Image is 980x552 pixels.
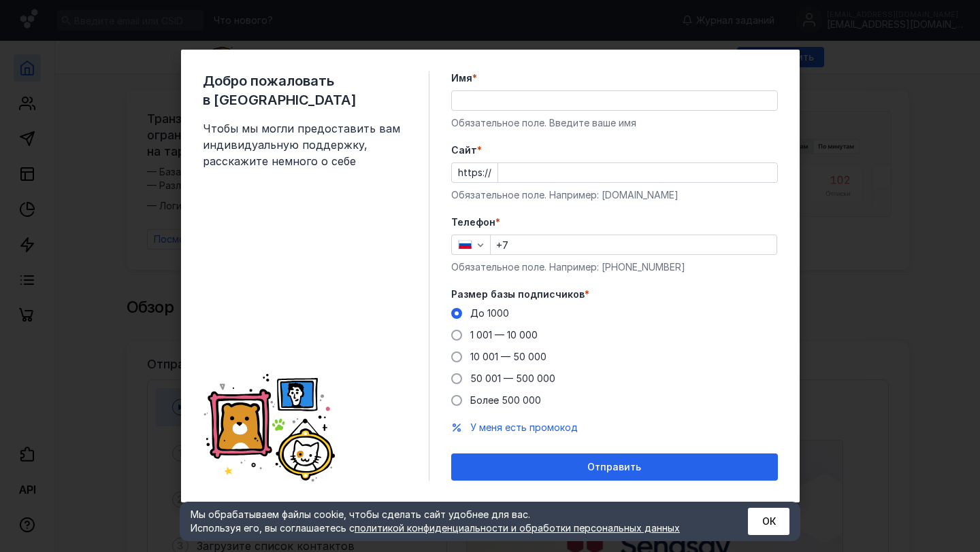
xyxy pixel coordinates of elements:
[191,508,715,535] div: Мы обрабатываем файлы cookie, чтобы сделать сайт удобнее для вас. Используя его, вы соглашаетесь c
[451,260,778,274] div: Обязательное поле. Например: [PHONE_NUMBER]
[451,288,585,301] span: Размер базы подписчиков
[451,116,778,130] div: Обязательное поле. Введите ваше имя
[203,71,407,109] span: Добро пожаловать в [GEOGRAPHIC_DATA]
[470,394,541,406] span: Более 500 000
[470,421,578,434] button: У меня есть промокод
[470,307,509,319] span: До 1000
[470,329,538,341] span: 1 001 — 10 000
[470,373,555,384] span: 50 001 — 500 000
[451,453,778,481] button: Отправить
[451,188,778,202] div: Обязательное поле. Например: [DOMAIN_NAME]
[451,71,472,85] span: Имя
[587,462,641,473] span: Отправить
[470,351,546,362] span: 10 001 — 50 000
[451,143,477,157] span: Cайт
[470,421,578,433] span: У меня есть промокод
[451,215,495,229] span: Телефон
[203,120,407,169] span: Чтобы мы могли предоставить вам индивидуальную поддержку, расскажите немного о себе
[355,522,680,534] a: политикой конфиденциальности и обработки персональных данных
[748,508,789,535] button: ОК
